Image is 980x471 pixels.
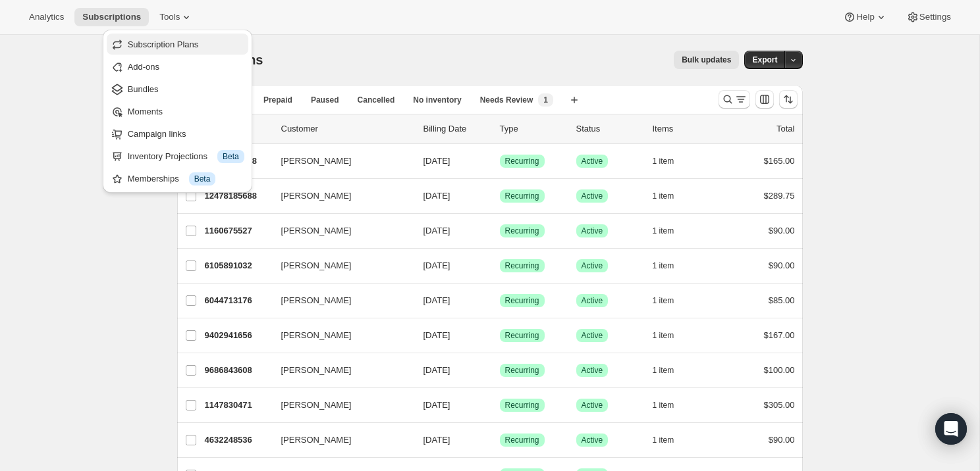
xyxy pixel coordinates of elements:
span: Bundles [128,84,159,94]
button: Bulk updates [674,51,739,69]
p: Status [576,122,642,136]
span: Recurring [505,330,539,341]
span: 1 item [653,365,674,376]
button: Tools [151,8,201,26]
span: 1 item [653,156,674,166]
button: [PERSON_NAME] [273,151,405,172]
p: 9402941656 [205,329,271,342]
span: $90.00 [769,260,795,270]
p: 6105891032 [205,259,271,272]
button: Sort the results [779,90,798,109]
p: 1160675527 [205,224,271,237]
button: Bundles [107,78,248,99]
p: 1147830471 [205,399,271,412]
span: Needs Review [480,95,533,105]
p: Billing Date [423,122,489,136]
span: Active [582,156,603,166]
span: 1 item [653,400,674,410]
span: Analytics [29,12,64,22]
span: [PERSON_NAME] [281,155,352,168]
div: 4632248536[PERSON_NAME][DATE]SuccessRecurringSuccessActive1 item$90.00 [205,431,795,449]
span: Settings [919,12,951,22]
span: Campaign links [128,129,186,139]
span: Moments [128,107,163,116]
button: [PERSON_NAME] [273,220,405,241]
span: $305.00 [764,400,795,410]
span: 1 item [653,191,674,201]
span: Cancelled [358,95,395,105]
span: $90.00 [769,435,795,445]
span: [DATE] [423,295,450,305]
span: $85.00 [769,295,795,305]
button: Help [835,8,895,26]
span: 1 item [653,226,674,236]
button: [PERSON_NAME] [273,255,405,276]
button: 1 item [653,222,689,240]
span: Help [856,12,874,22]
div: 1160675527[PERSON_NAME][DATE]SuccessRecurringSuccessActive1 item$90.00 [205,222,795,240]
button: Campaign links [107,123,248,144]
div: 12478185688[PERSON_NAME][DATE]SuccessRecurringSuccessActive1 item$289.75 [205,187,795,205]
div: IDCustomerBilling DateTypeStatusItemsTotal [205,122,795,136]
div: 9402941656[PERSON_NAME][DATE]SuccessRecurringSuccessActive1 item$167.00 [205,326,795,345]
span: [DATE] [423,365,450,375]
div: Items [653,122,719,136]
button: 1 item [653,187,689,205]
span: Add-ons [128,62,159,72]
button: Export [744,51,785,69]
button: Memberships [107,168,248,189]
p: 6044713176 [205,294,271,307]
span: 1 item [653,295,674,306]
p: 9686843608 [205,364,271,377]
button: 1 item [653,291,689,310]
span: Recurring [505,226,539,236]
div: 6105891032[PERSON_NAME][DATE]SuccessRecurringSuccessActive1 item$90.00 [205,257,795,275]
span: [PERSON_NAME] [281,259,352,272]
span: [DATE] [423,400,450,410]
button: Customize table column order and visibility [755,90,774,109]
span: Subscription Plans [128,39,199,49]
span: Active [582,191,603,201]
button: [PERSON_NAME] [273,290,405,311]
button: [PERSON_NAME] [273,360,405,381]
span: [PERSON_NAME] [281,329,352,342]
button: Analytics [21,8,72,26]
button: 1 item [653,431,689,449]
div: 11131420888[PERSON_NAME][DATE]SuccessRecurringSuccessActive1 item$165.00 [205,152,795,170]
span: Recurring [505,295,539,306]
span: [PERSON_NAME] [281,189,352,203]
div: Open Intercom Messenger [935,413,967,445]
span: Tools [159,12,180,22]
span: [PERSON_NAME] [281,434,352,447]
span: Bulk updates [682,55,731,65]
button: Subscriptions [74,8,149,26]
span: 1 item [653,260,674,271]
p: Customer [281,122,413,136]
span: Recurring [505,156,539,166]
span: Active [582,226,603,236]
button: Add-ons [107,56,248,77]
span: Recurring [505,191,539,201]
span: [PERSON_NAME] [281,399,352,412]
span: $167.00 [764,330,795,340]
span: Subscriptions [82,12,141,22]
button: [PERSON_NAME] [273,395,405,416]
button: 1 item [653,326,689,345]
span: [PERSON_NAME] [281,364,352,377]
button: Moments [107,101,248,122]
button: Subscription Plans [107,34,248,55]
span: Active [582,260,603,271]
span: $100.00 [764,365,795,375]
span: Active [582,435,603,445]
span: [DATE] [423,435,450,445]
span: [DATE] [423,156,450,166]
span: Beta [223,151,239,162]
span: No inventory [413,95,461,105]
button: Create new view [564,91,585,109]
span: [DATE] [423,191,450,201]
span: 1 [543,95,548,105]
span: [PERSON_NAME] [281,294,352,307]
span: Beta [194,174,211,184]
button: [PERSON_NAME] [273,430,405,451]
span: Recurring [505,365,539,376]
